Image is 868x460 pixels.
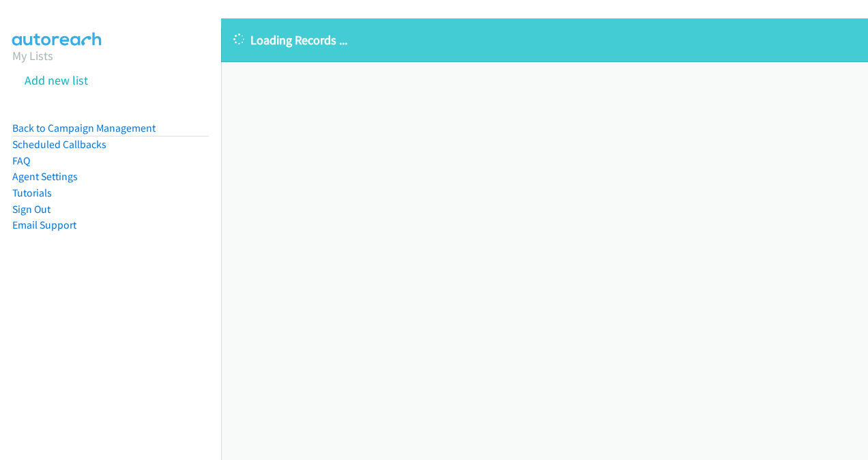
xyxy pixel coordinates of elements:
a: Scheduled Callbacks [12,138,106,151]
a: Email Support [12,218,76,231]
a: My Lists [12,48,53,63]
a: Agent Settings [12,170,78,183]
a: Tutorials [12,186,52,199]
a: Add new list [25,72,88,88]
a: Back to Campaign Management [12,121,156,134]
p: Loading Records ... [233,31,856,49]
a: FAQ [12,154,30,167]
a: Sign Out [12,203,50,216]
